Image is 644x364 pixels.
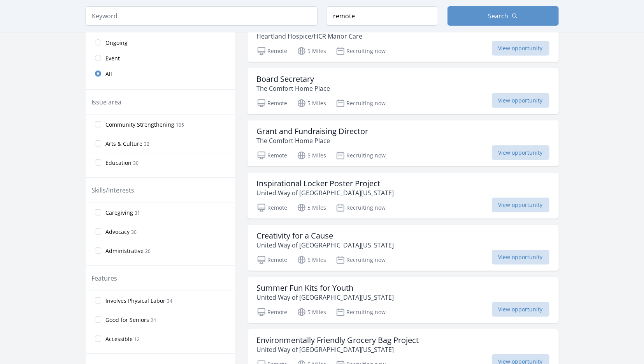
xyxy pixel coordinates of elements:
[297,151,326,160] p: 5 Miles
[106,297,166,305] span: Involves Physical Labor
[257,136,369,145] p: The Comfort Home Place
[336,99,386,108] p: Recruiting now
[492,145,549,160] span: View opportunity
[106,39,128,47] span: Ongoing
[135,336,140,343] span: 12
[297,203,326,212] p: 5 Miles
[492,250,549,265] span: View opportunity
[336,203,386,212] p: Recruiting now
[257,179,394,188] h3: Inspirational Locker Poster Project
[86,35,235,50] a: Ongoing
[257,255,288,265] p: Remote
[327,6,438,26] input: Location
[336,151,386,160] p: Recruiting now
[257,99,288,108] p: Remote
[257,307,288,317] p: Remote
[92,97,122,107] legend: Issue area
[106,209,133,217] span: Caregiving
[106,70,112,78] span: All
[257,84,330,93] p: The Comfort Home Place
[106,159,132,167] span: Education
[106,316,149,324] span: Good for Seniors
[95,209,101,216] input: Caregiving 31
[247,225,559,271] a: Creativity for a Cause United Way of [GEOGRAPHIC_DATA][US_STATE] Remote 5 Miles Recruiting now Vi...
[297,99,326,108] p: 5 Miles
[95,247,101,254] input: Administrative 20
[492,93,549,108] span: View opportunity
[492,41,549,56] span: View opportunity
[146,248,151,254] span: 20
[95,336,101,342] input: Accessible 12
[95,159,101,166] input: Education 30
[247,68,559,114] a: Board Secretary The Comfort Home Place Remote 5 Miles Recruiting now View opportunity
[257,345,419,354] p: United Way of [GEOGRAPHIC_DATA][US_STATE]
[95,228,101,235] input: Advocacy 30
[492,198,549,212] span: View opportunity
[133,160,139,166] span: 30
[257,240,394,250] p: United Way of [GEOGRAPHIC_DATA][US_STATE]
[247,120,559,166] a: Grant and Fundraising Director The Comfort Home Place Remote 5 Miles Recruiting now View opportunity
[106,335,133,343] span: Accessible
[95,297,101,304] input: Involves Physical Labor 34
[336,46,386,56] p: Recruiting now
[447,6,559,26] button: Search
[488,11,509,21] span: Search
[95,140,101,147] input: Arts & Culture 32
[257,127,369,136] h3: Grant and Fundraising Director
[257,46,288,56] p: Remote
[95,316,101,323] input: Good for Seniors 24
[257,231,394,240] h3: Creativity for a Cause
[336,307,386,317] p: Recruiting now
[297,46,326,56] p: 5 Miles
[167,298,173,304] span: 34
[336,255,386,265] p: Recruiting now
[247,173,559,219] a: Inspirational Locker Poster Project United Way of [GEOGRAPHIC_DATA][US_STATE] Remote 5 Miles Recr...
[257,74,330,84] h3: Board Secretary
[106,55,120,62] span: Event
[135,210,140,216] span: 31
[106,228,130,236] span: Advocacy
[176,122,184,128] span: 105
[144,141,150,147] span: 32
[92,274,118,283] legend: Features
[257,336,419,345] h3: Environmentally Friendly Grocery Bag Project
[247,277,559,323] a: Summer Fun Kits for Youth United Way of [GEOGRAPHIC_DATA][US_STATE] Remote 5 Miles Recruiting now...
[247,16,559,62] a: [PERSON_NAME] Volunteer - No One Dies Alone Program Heartland Hospice/HCR Manor Care Remote 5 Mil...
[106,247,144,255] span: Administrative
[86,6,318,26] input: Keyword
[257,293,394,302] p: United Way of [GEOGRAPHIC_DATA][US_STATE]
[257,32,463,41] p: Heartland Hospice/HCR Manor Care
[106,121,175,129] span: Community Strengthening
[297,255,326,265] p: 5 Miles
[257,283,394,293] h3: Summer Fun Kits for Youth
[106,140,143,148] span: Arts & Culture
[95,121,101,127] input: Community Strengthening 105
[257,151,288,160] p: Remote
[92,186,135,195] legend: Skills/Interests
[257,203,288,212] p: Remote
[297,307,326,317] p: 5 Miles
[132,229,137,235] span: 30
[151,317,156,323] span: 24
[86,50,235,66] a: Event
[257,188,394,198] p: United Way of [GEOGRAPHIC_DATA][US_STATE]
[492,302,549,317] span: View opportunity
[86,66,235,81] a: All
